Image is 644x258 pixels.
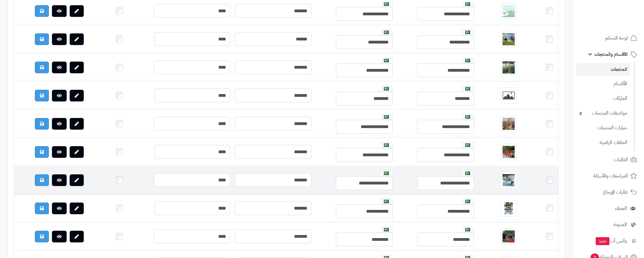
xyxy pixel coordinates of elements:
a: الطلبات [576,152,640,167]
img: العربية [384,200,389,203]
a: الملفات الرقمية [576,136,630,149]
img: العربية [384,143,389,147]
span: جديد [596,237,609,245]
a: الماركات [576,92,630,105]
a: مواصفات المنتجات [576,107,630,120]
img: العربية [465,59,470,62]
img: العربية [465,87,470,90]
a: المدونة [576,217,640,232]
a: العملاء [576,201,640,216]
img: العربية [384,2,389,6]
span: طلبات الإرجاع [603,188,628,196]
img: العربية [384,59,389,62]
span: المدونة [613,220,627,229]
a: لوحة التحكم [576,31,640,45]
span: وآتس آب [595,237,627,245]
img: العربية [465,115,470,119]
img: العربية [384,31,389,34]
span: الأقسام والمنتجات [594,50,628,59]
span: العملاء [615,204,627,213]
img: العربية [465,228,470,231]
span: الطلبات [614,155,628,164]
span: لوحة التحكم [605,34,628,42]
img: العربية [465,200,470,203]
img: العربية [465,31,470,34]
span: المراجعات والأسئلة [593,172,628,180]
a: وآتس آبجديد [576,233,640,248]
img: العربية [384,228,389,231]
img: العربية [465,143,470,147]
a: طلبات الإرجاع [576,185,640,199]
a: الأقسام [576,77,630,90]
a: المنتجات [576,63,630,76]
img: العربية [384,172,389,175]
img: العربية [465,172,470,175]
a: خيارات المنتجات [576,121,630,135]
a: المراجعات والأسئلة [576,169,640,183]
img: العربية [384,115,389,119]
img: العربية [465,2,470,6]
img: العربية [384,87,389,90]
